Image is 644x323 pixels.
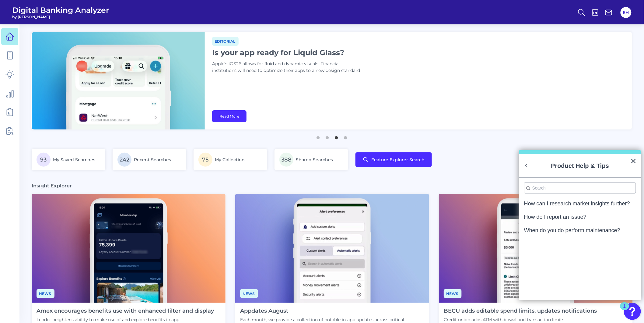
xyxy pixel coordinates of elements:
span: Editorial [212,37,239,46]
button: 3 [333,133,339,139]
p: Credit union adds ATM withdrawal and transaction limits [444,317,597,322]
span: 93 [37,153,51,167]
h4: BECU adds editable spend limits, updates notifications [444,308,597,314]
p: Lender heightens ability to make use of and explore benefits in app [37,317,214,322]
button: 1 [315,133,321,139]
button: 2 [324,133,330,139]
a: 75My Collection [194,149,267,170]
div: Resource Center [519,150,641,300]
a: 242Recent Searches [113,149,186,170]
a: 93My Saved Searches [32,149,105,170]
button: Back to Resource Center Home [523,163,530,169]
button: EH [621,7,632,18]
span: Shared Searches [296,157,333,162]
img: Appdates - Phone.png [235,194,429,303]
a: Editorial [212,38,239,44]
button: How do I report an issue? [524,214,586,220]
img: News - Phone (4).png [32,194,226,303]
a: Read More [212,110,247,122]
button: Feature Explorer Search [355,152,432,167]
span: Digital Banking Analyzer [12,5,109,15]
div: 1 [623,306,626,314]
span: Feature Explorer Search [371,157,425,162]
button: Open Resource Center, 1 new notification [624,303,641,320]
button: When do you do perform maintenance? [524,228,620,233]
p: Apple’s iOS26 allows for fluid and dynamic visuals. Financial institutions will need to optimize ... [212,61,364,74]
input: Search [524,183,636,193]
button: Close [631,156,636,166]
a: News [37,290,54,296]
span: 242 [117,153,131,167]
span: News [444,289,462,298]
h3: Insight Explorer [32,183,72,189]
h4: Amex encourages benefits use with enhanced filter and display [37,308,214,314]
span: News [240,289,258,298]
span: My Collection [215,157,245,162]
h2: Product Help & Tips [519,154,641,177]
h1: Is your app ready for Liquid Glass? [212,48,364,57]
button: 4 [342,133,348,139]
a: News [240,290,258,296]
span: 75 [198,153,212,167]
h4: Appdates August [240,308,424,314]
span: News [37,289,54,298]
button: How can I research market insights further? [524,201,630,206]
img: News - Phone (2).png [439,194,633,303]
a: 388Shared Searches [275,149,348,170]
span: 388 [279,153,293,167]
img: bannerImg [32,32,205,130]
a: News [444,290,462,296]
span: Recent Searches [134,157,171,162]
span: by [PERSON_NAME] [12,15,109,19]
span: My Saved Searches [53,157,95,162]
